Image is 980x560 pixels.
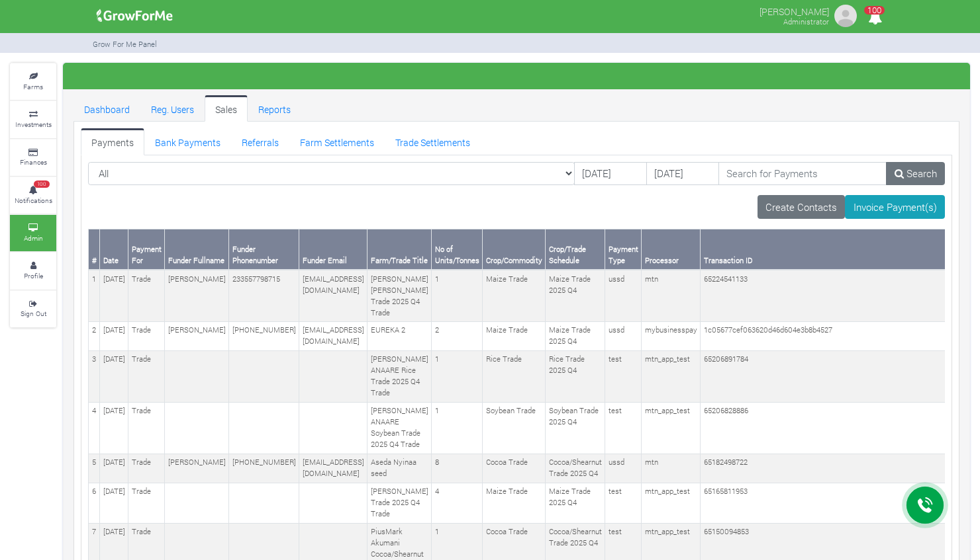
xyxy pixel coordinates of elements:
[367,229,432,270] th: Farm/Trade Title
[546,402,605,454] td: Soybean Trade 2025 Q4
[128,321,165,350] td: Trade
[299,229,367,270] th: Funder Email
[20,157,47,167] small: Finances
[128,483,165,523] td: Trade
[100,483,128,523] td: [DATE]
[432,321,483,350] td: 2
[701,270,975,321] td: 65224541133
[701,483,975,523] td: 65165811953
[15,196,52,205] small: Notifications
[605,402,642,454] td: test
[10,177,56,214] a: 100 Notifications
[165,454,229,483] td: [PERSON_NAME]
[10,291,56,327] a: Sign Out
[289,128,385,155] a: Farm Settlements
[546,350,605,402] td: Rice Trade 2025 Q4
[367,350,432,402] td: [PERSON_NAME] ANAARE Rice Trade 2025 Q4 Trade
[248,95,301,122] a: Reports
[165,270,229,321] td: [PERSON_NAME]
[299,321,367,350] td: [EMAIL_ADDRESS][DOMAIN_NAME]
[642,483,701,523] td: mtn_app_test
[483,454,546,483] td: Cocoa Trade
[205,95,248,122] a: Sales
[864,6,885,15] span: 100
[605,321,642,350] td: ussd
[483,270,546,321] td: Maize Trade
[546,454,605,483] td: Cocoa/Shearnut Trade 2025 Q4
[483,229,546,270] th: Crop/Commodity
[100,402,128,454] td: [DATE]
[100,229,128,270] th: Date
[432,350,483,402] td: 1
[128,229,165,270] th: Payment For
[886,162,945,186] a: Search
[432,483,483,523] td: 4
[701,454,975,483] td: 65182498722
[89,402,100,454] td: 4
[862,3,888,32] i: Notifications
[432,402,483,454] td: 1
[432,270,483,321] td: 1
[701,402,975,454] td: 65206828886
[23,82,43,91] small: Farms
[10,215,56,251] a: Admin
[89,483,100,523] td: 6
[93,39,157,49] small: Grow For Me Panel
[432,229,483,270] th: No of Units/Tonnes
[432,454,483,483] td: 8
[642,321,701,350] td: mybusinesspay
[165,229,229,270] th: Funder Fullname
[229,454,299,483] td: [PHONE_NUMBER]
[89,321,100,350] td: 2
[546,321,605,350] td: Maize Trade 2025 Q4
[783,17,829,26] small: Administrator
[128,270,165,321] td: Trade
[140,95,205,122] a: Reg. Users
[89,350,100,402] td: 3
[128,402,165,454] td: Trade
[367,321,432,350] td: EUREKA 2
[642,402,701,454] td: mtn_app_test
[89,454,100,483] td: 5
[229,270,299,321] td: 233557798715
[483,350,546,402] td: Rice Trade
[100,454,128,483] td: [DATE]
[10,101,56,138] a: Investments
[642,270,701,321] td: mtn
[546,483,605,523] td: Maize Trade 2025 Q4
[24,271,43,280] small: Profile
[385,128,481,155] a: Trade Settlements
[299,454,367,483] td: [EMAIL_ADDRESS][DOMAIN_NAME]
[605,454,642,483] td: ussd
[832,3,859,29] img: growforme image
[367,270,432,321] td: [PERSON_NAME] [PERSON_NAME] Trade 2025 Q4 Trade
[21,309,46,318] small: Sign Out
[367,454,432,483] td: Aseda Nyinaa seed
[229,321,299,350] td: [PHONE_NUMBER]
[701,321,975,350] td: 1c05677cef063620d46d604e3b8b4527
[89,270,100,321] td: 1
[701,350,975,402] td: 65206891784
[646,162,719,186] input: DD/MM/YYYY
[845,195,945,219] a: Invoice Payment(s)
[89,229,100,270] th: #
[483,483,546,523] td: Maize Trade
[24,233,43,243] small: Admin
[862,13,888,25] a: 100
[34,180,50,188] span: 100
[144,128,231,155] a: Bank Payments
[10,63,56,100] a: Farms
[483,321,546,350] td: Maize Trade
[642,454,701,483] td: mtn
[100,350,128,402] td: [DATE]
[100,270,128,321] td: [DATE]
[605,483,642,523] td: test
[759,3,829,19] p: [PERSON_NAME]
[642,350,701,402] td: mtn_app_test
[10,140,56,176] a: Finances
[15,120,52,129] small: Investments
[642,229,701,270] th: Processor
[367,402,432,454] td: [PERSON_NAME] ANAARE Soybean Trade 2025 Q4 Trade
[92,3,177,29] img: growforme image
[701,229,975,270] th: Transaction ID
